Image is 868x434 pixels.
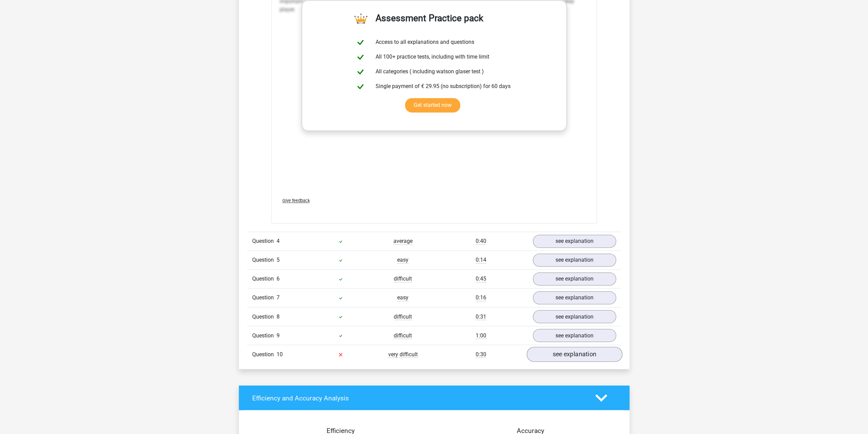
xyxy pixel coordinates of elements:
a: see explanation [533,235,616,248]
span: 7 [277,294,280,301]
span: easy [397,257,408,263]
span: easy [397,294,408,301]
span: Question [252,294,277,302]
span: 5 [277,257,280,263]
span: 0:30 [476,351,486,358]
a: see explanation [533,253,616,266]
span: 0:31 [476,313,486,320]
span: Question [252,237,277,245]
span: 9 [277,332,280,338]
a: see explanation [526,347,622,362]
a: see explanation [533,329,616,342]
a: see explanation [533,310,616,323]
h4: Efficiency and Accuracy Analysis [252,394,585,402]
span: 6 [277,275,280,282]
span: 0:14 [476,257,486,263]
span: Question [252,350,277,358]
span: 0:45 [476,275,486,282]
a: see explanation [533,291,616,304]
span: difficult [394,332,412,339]
span: Question [252,256,277,264]
span: 0:40 [476,238,486,245]
span: Question [252,312,277,321]
a: see explanation [533,272,616,285]
span: 10 [277,351,283,357]
span: very difficult [388,351,418,358]
span: difficult [394,313,412,320]
span: Question [252,275,277,283]
span: 1:00 [476,332,486,339]
span: 8 [277,313,280,320]
span: 0:16 [476,294,486,301]
span: average [393,238,413,245]
span: difficult [394,275,412,282]
span: 4 [277,238,280,244]
span: Question [252,331,277,339]
span: Give feedback [282,198,310,203]
a: Get started now [405,98,460,112]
